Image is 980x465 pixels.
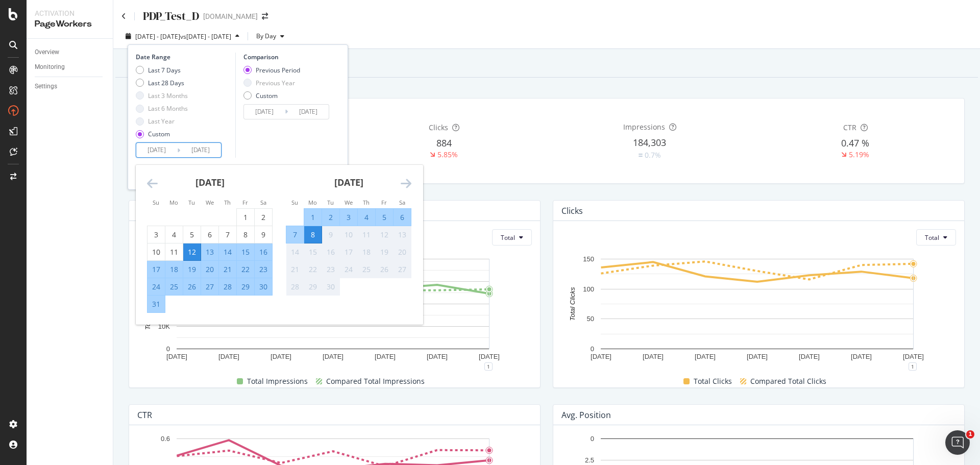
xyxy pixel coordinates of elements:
[143,8,199,24] div: PDP_Test_D
[165,247,183,257] div: 11
[394,230,411,240] div: 13
[288,105,329,119] input: End Date
[237,247,254,257] div: 15
[148,117,175,126] div: Last Year
[262,13,268,20] div: arrow-right-arrow-left
[188,199,195,206] small: Tu
[286,226,304,243] td: Selected. Sunday, September 7, 2025
[376,247,393,257] div: 19
[35,62,65,72] div: Monitoring
[925,233,939,242] span: Total
[136,165,423,325] div: Calendar
[340,212,357,223] div: 3
[323,353,344,360] text: [DATE]
[381,199,387,206] small: Fr
[909,362,917,371] div: 1
[340,264,357,275] div: 24
[322,209,340,226] td: Selected. Tuesday, September 2, 2025
[561,410,611,420] div: Avg. position
[286,282,304,292] div: 28
[376,261,394,278] td: Not available. Friday, September 26, 2025
[183,226,201,243] td: Choose Tuesday, August 5, 2025 as your check-in date. It’s available.
[358,264,375,275] div: 25
[286,230,304,240] div: 7
[201,247,218,257] div: 13
[219,282,236,292] div: 28
[148,230,165,240] div: 3
[183,243,201,261] td: Selected as start date. Tuesday, August 12, 2025
[308,199,317,206] small: Mo
[35,81,106,92] a: Settings
[148,261,165,278] td: Selected. Sunday, August 17, 2025
[304,243,322,261] td: Not available. Monday, September 15, 2025
[35,18,105,30] div: PageWorkers
[183,261,201,278] td: Selected. Tuesday, August 19, 2025
[358,261,376,278] td: Not available. Thursday, September 25, 2025
[252,28,288,44] button: By Day
[340,261,358,278] td: Not available. Wednesday, September 24, 2025
[843,123,856,132] span: CTR
[147,177,158,190] div: Move backward to switch to the previous month.
[256,91,278,100] div: Custom
[136,53,233,61] div: Date Range
[158,323,170,330] text: 10K
[218,353,239,360] text: [DATE]
[201,230,218,240] div: 6
[340,247,357,257] div: 17
[304,226,322,243] td: Selected as end date. Monday, September 8, 2025
[260,199,266,206] small: Sa
[255,282,272,292] div: 30
[206,199,214,206] small: We
[148,296,165,313] td: Selected. Sunday, August 31, 2025
[401,177,411,190] div: Move forward to switch to the next month.
[255,264,272,275] div: 23
[437,150,458,160] div: 5.85%
[35,81,57,92] div: Settings
[137,410,152,420] div: CTR
[304,264,322,275] div: 22
[180,32,231,41] span: vs [DATE] - [DATE]
[35,8,105,18] div: Activation
[376,212,393,223] div: 5
[645,150,661,160] div: 0.7%
[322,243,340,261] td: Not available. Tuesday, September 16, 2025
[841,137,869,149] span: 0.47 %
[165,230,183,240] div: 4
[561,206,583,216] div: Clicks
[148,299,165,309] div: 31
[255,212,272,223] div: 2
[427,353,448,360] text: [DATE]
[394,264,411,275] div: 27
[183,282,201,292] div: 26
[201,278,219,296] td: Selected. Wednesday, August 27, 2025
[747,353,768,360] text: [DATE]
[694,375,732,387] span: Total Clicks
[165,264,183,275] div: 18
[166,345,170,353] text: 0
[237,212,254,223] div: 1
[322,278,340,296] td: Not available. Tuesday, September 30, 2025
[244,105,285,119] input: Start Date
[945,430,970,455] iframe: Intercom live chat
[851,353,872,360] text: [DATE]
[695,353,716,360] text: [DATE]
[340,243,358,261] td: Not available. Wednesday, September 17, 2025
[376,226,394,243] td: Not available. Friday, September 12, 2025
[394,243,411,261] td: Not available. Saturday, September 20, 2025
[203,11,258,21] div: [DOMAIN_NAME]
[255,226,273,243] td: Choose Saturday, August 9, 2025 as your check-in date. It’s available.
[183,278,201,296] td: Selected. Tuesday, August 26, 2025
[243,66,300,75] div: Previous Period
[219,264,236,275] div: 21
[136,117,188,126] div: Last Year
[633,136,666,149] span: 184,303
[219,261,237,278] td: Selected. Thursday, August 21, 2025
[304,212,322,223] div: 1
[849,150,869,160] div: 5.19%
[375,353,396,360] text: [DATE]
[136,66,188,75] div: Last 7 Days
[363,199,370,206] small: Th
[255,209,273,226] td: Choose Saturday, August 2, 2025 as your check-in date. It’s available.
[35,47,106,58] a: Overview
[587,315,594,323] text: 50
